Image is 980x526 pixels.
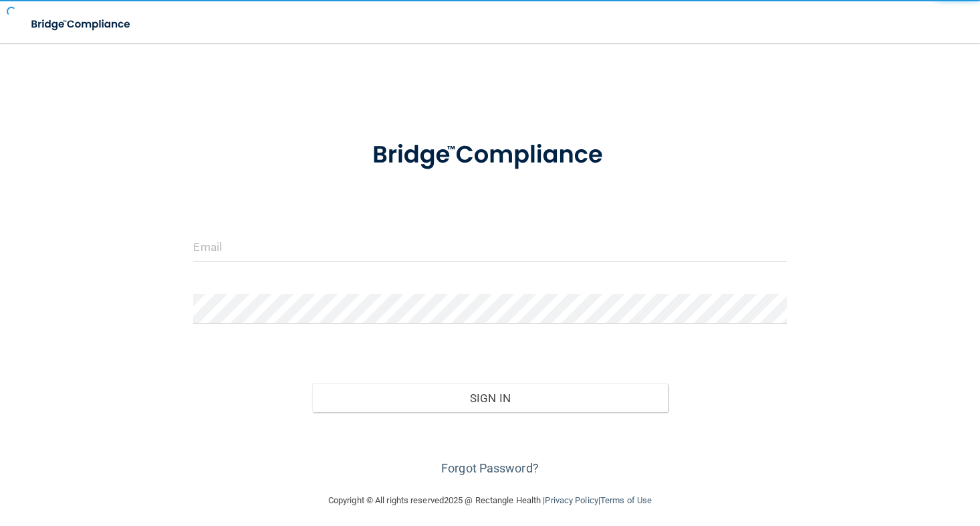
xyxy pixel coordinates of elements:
input: Email [193,232,786,262]
button: Sign In [312,383,668,413]
div: Copyright © All rights reserved 2025 @ Rectangle Health | | [246,479,734,522]
img: bridge_compliance_login_screen.278c3ca4.svg [347,123,634,187]
a: Terms of Use [600,495,652,505]
a: Privacy Policy [545,495,598,505]
img: bridge_compliance_login_screen.278c3ca4.svg [20,11,143,38]
a: Forgot Password? [441,461,539,475]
